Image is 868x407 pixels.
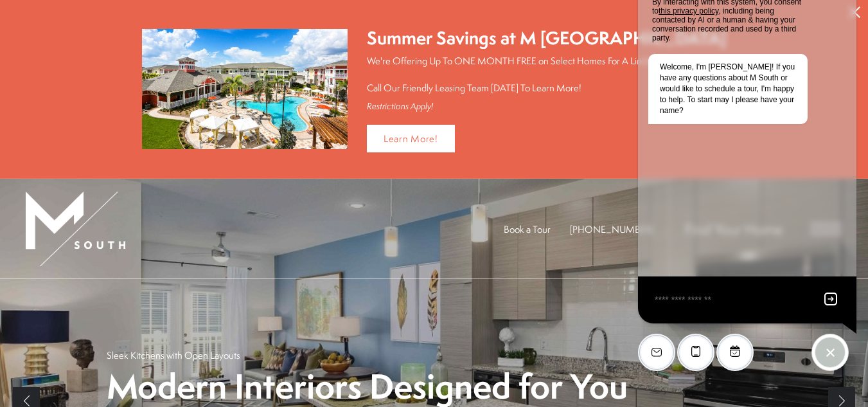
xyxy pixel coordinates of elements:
[26,192,125,266] img: MSouth
[367,54,726,95] p: We're Offering Up To ONE MONTH FREE on Select Homes For A Limited Time!* Call Our Friendly Leasin...
[142,29,348,149] img: Summer Savings at M South Apartments
[504,222,551,236] a: Book a Tour
[107,348,240,362] p: Sleek Kitchens with Open Layouts
[570,222,653,236] span: [PHONE_NUMBER]
[367,26,726,51] div: Summer Savings at M [GEOGRAPHIC_DATA]
[107,368,628,405] p: Modern Interiors Designed for You
[570,222,653,236] a: Call Us at 813-570-8014
[367,101,726,112] div: Restrictions Apply!
[367,125,455,152] a: Learn More!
